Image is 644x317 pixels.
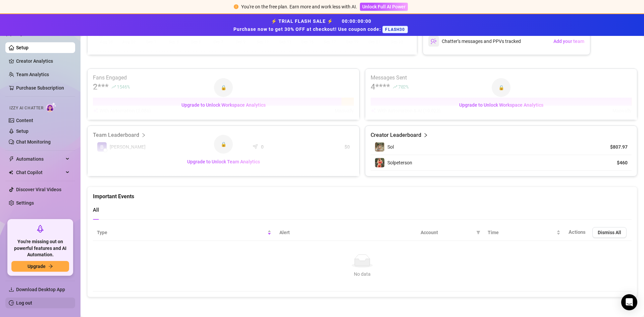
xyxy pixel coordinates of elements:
[48,264,53,269] span: arrow-right
[598,230,621,235] span: Dismiss All
[621,294,637,310] div: Open Intercom Messenger
[342,18,372,24] span: 00 : 00 : 00 : 00
[28,264,46,269] span: Upgrade
[488,229,555,236] span: Time
[93,207,99,213] span: All
[476,230,480,234] span: filter
[459,102,543,108] span: Upgrade to Unlock Workspace Analytics
[97,229,266,236] span: Type
[431,38,437,44] img: svg%3e
[475,227,482,237] span: filter
[16,300,32,306] a: Log out
[387,144,394,150] span: Sol
[233,18,410,32] strong: ⚡ TRIAL FLASH SALE ⚡
[214,78,233,97] div: 🔒
[16,287,65,292] span: Download Desktop App
[187,159,260,164] span: Upgrade to Unlock Team Analytics
[16,200,34,206] a: Settings
[100,270,625,278] div: No data
[375,158,384,167] img: Solpeterson
[11,261,69,272] button: Upgradearrow-right
[9,156,14,162] span: thunderbolt
[93,187,632,201] div: Important Events
[16,118,33,123] a: Content
[592,227,627,238] button: Dismiss All
[597,159,628,166] article: $460
[275,224,417,241] th: Alert
[492,78,511,97] div: 🔒
[484,224,565,241] th: Time
[16,56,70,66] a: Creator Analytics
[181,102,266,108] span: Upgrade to Unlock Workspace Analytics
[360,4,408,9] a: Unlock Full AI Power
[233,27,382,32] strong: Purchase now to get 30% OFF at checkout! Use coupon code:
[597,144,628,150] article: $807.97
[428,36,521,47] div: Chatter’s messages and PPVs tracked
[16,167,64,178] span: Chat Copilot
[9,170,13,175] img: Chat Copilot
[241,4,357,9] span: You're on the free plan. Earn more and work less with AI.
[387,160,412,165] span: Solpeterson
[569,229,586,235] span: Actions
[16,83,70,93] a: Purchase Subscription
[454,100,549,110] button: Upgrade to Unlock Workspace Analytics
[360,3,408,11] button: Unlock Full AI Power
[182,156,265,167] button: Upgrade to Unlock Team Analytics
[11,239,69,258] span: You're missing out on powerful features and AI Automation.
[16,72,49,77] a: Team Analytics
[362,4,406,9] span: Unlock Full AI Power
[16,139,51,145] a: Chat Monitoring
[16,187,61,192] a: Discover Viral Videos
[36,225,44,233] span: rocket
[93,224,275,241] th: Type
[423,131,428,139] span: right
[176,100,271,110] button: Upgrade to Unlock Workspace Analytics
[16,128,29,134] a: Setup
[16,45,29,50] a: Setup
[234,4,238,9] span: exclamation-circle
[9,287,14,292] span: download
[553,39,584,44] span: Add your team
[421,229,474,236] span: Account
[16,154,64,164] span: Automations
[214,135,233,154] div: 🔒
[375,142,384,152] img: Sol
[9,105,43,111] span: Izzy AI Chatter
[382,26,408,33] span: FLASH30
[46,102,56,112] img: AI Chatter
[371,131,421,139] article: Creator Leaderboard
[553,36,585,47] button: Add your team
